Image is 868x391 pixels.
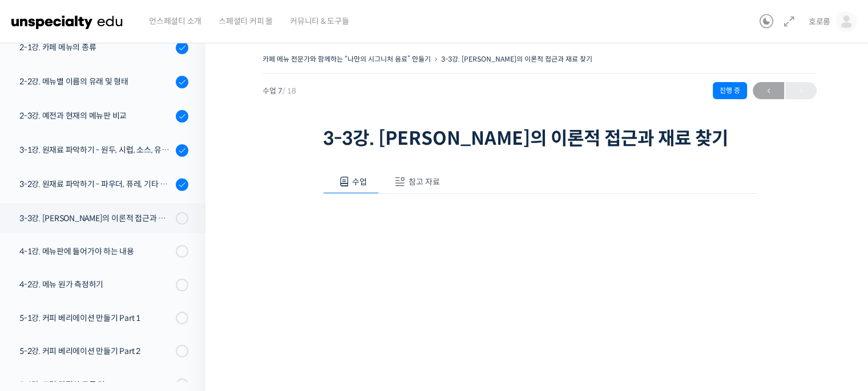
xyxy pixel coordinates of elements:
div: 2-3강. 예전과 현재의 메뉴판 비교 [19,109,172,122]
div: 3-1강. 원재료 파악하기 - 원두, 시럽, 소스, 유제품 [19,144,172,156]
div: 4-1강. 메뉴판에 들어가야 하는 내용 [19,245,172,258]
div: 진행 중 [713,82,747,99]
div: 2-1강. 카페 메뉴의 종류 [19,41,172,54]
span: 설정 [176,313,190,323]
div: 5-3강. 크림 맛집의 모든 것 [19,378,172,391]
span: 호로롱 [809,17,830,27]
span: 수업 [352,177,367,187]
a: ←이전 [753,82,784,99]
span: / 18 [282,86,296,96]
span: 참고 자료 [409,177,440,187]
div: 4-2강. 메뉴 원가 측정하기 [19,278,172,291]
div: 3-3강. [PERSON_NAME]의 이론적 접근과 재료 찾기 [19,212,172,225]
a: 카페 메뉴 전문가와 함께하는 “나만의 시그니처 음료” 만들기 [263,55,431,63]
div: 5-1강. 커피 베리에이션 만들기 Part 1 [19,312,172,324]
div: 5-2강. 커피 베리에이션 만들기 Part 2 [19,345,172,357]
div: 2-2강. 메뉴별 이름의 유래 및 형태 [19,75,172,88]
span: 대화 [104,314,118,323]
a: 대화 [75,296,147,325]
span: 홈 [36,313,43,323]
span: 수업 7 [263,87,296,95]
a: 설정 [147,296,219,325]
div: 3-2강. 원재료 파악하기 - 파우더, 퓨레, 기타 잔 쉐입, 사용도구 [19,178,172,190]
a: 3-3강. [PERSON_NAME]의 이론적 접근과 재료 찾기 [441,55,592,63]
span: ← [753,83,784,99]
h1: 3-3강. [PERSON_NAME]의 이론적 접근과 재료 찾기 [323,128,757,149]
a: 홈 [3,296,75,325]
